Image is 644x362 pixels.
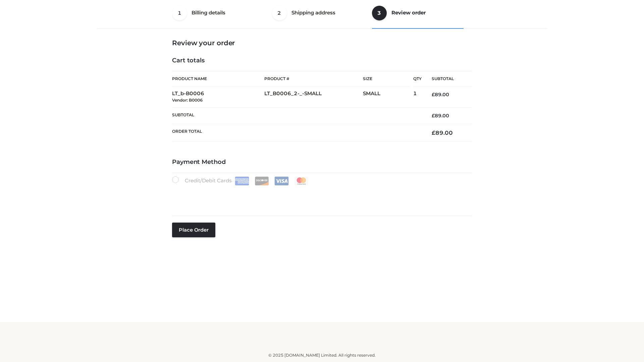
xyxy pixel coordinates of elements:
img: Discover [255,177,269,185]
img: Visa [274,177,289,185]
td: LT_B0006_2-_-SMALL [264,86,363,108]
button: Place order [172,223,215,237]
bdi: 89.00 [432,113,449,119]
h4: Cart totals [172,57,472,64]
img: Mastercard [294,177,309,185]
th: Order Total [172,124,422,142]
bdi: 89.00 [432,129,453,136]
td: SMALL [363,86,413,108]
th: Product # [264,71,363,86]
th: Product Name [172,71,264,86]
th: Qty [413,71,422,86]
small: Vendor: B0006 [172,98,203,103]
span: £ [432,113,435,119]
th: Subtotal [422,71,472,86]
div: © 2025 [DOMAIN_NAME] Limited. All rights reserved. [100,352,544,359]
span: £ [432,92,435,98]
h3: Review your order [172,39,472,47]
th: Size [363,71,410,86]
td: LT_b-B0006 [172,86,264,108]
h4: Payment Method [172,159,472,166]
img: Amex [235,177,249,185]
th: Subtotal [172,107,422,124]
iframe: Secure payment input frame [171,184,471,208]
bdi: 89.00 [432,92,449,98]
label: Credit/Debit Cards [172,176,309,185]
span: £ [432,129,435,136]
td: 1 [413,86,422,108]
